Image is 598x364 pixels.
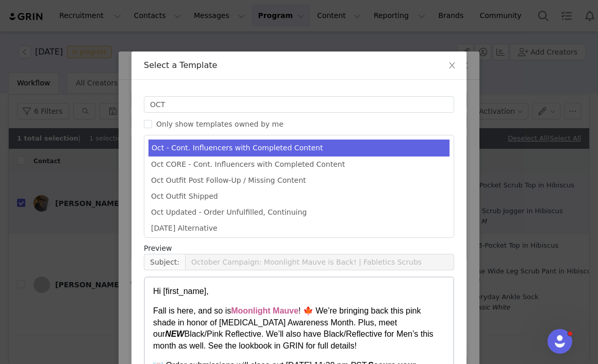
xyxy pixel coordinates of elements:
[148,157,450,172] li: Oct CORE - Cont. Influencers with Completed Content
[148,204,450,220] li: Oct Updated - Order Unfulfilled, Continuing
[438,51,467,80] button: Close
[102,95,105,103] strong: :
[148,220,450,236] li: [DATE] Alternative
[8,8,326,20] body: Rich Text Area. Press ALT-0 for help.
[20,52,39,61] em: NEW
[152,120,288,128] span: Only show templates owned by me
[144,60,454,71] div: Select a Template
[144,254,185,270] span: Subject:
[547,329,572,354] iframe: Intercom live chat
[448,61,456,70] i: icon: close
[8,28,300,74] p: Fall is here, and so is ! 🍁 We’re bringing back this pink shade in honor of [MEDICAL_DATA] Awaren...
[29,114,300,137] li: We're currently low on XXS - XS for both Vital and Evolve Scrub top. We should have Method Scrub ...
[86,29,154,38] strong: Moonlight Mauve
[8,9,64,18] span: Hi [first_name],
[102,95,195,103] span: [live_url_fableticsscrubs]
[144,243,172,254] span: Preview
[144,96,454,113] input: Search templates ...
[148,188,450,204] li: Oct Outfit Shipped
[148,140,450,157] li: Oct - Cont. Influencers with Completed Content
[29,115,57,124] strong: PSA!!!!
[8,83,271,103] span: 💌 Order submissions will close out [DATE] 11:30 pm PST.
[148,172,450,188] li: Oct Outfit Post Follow-Up / Missing Content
